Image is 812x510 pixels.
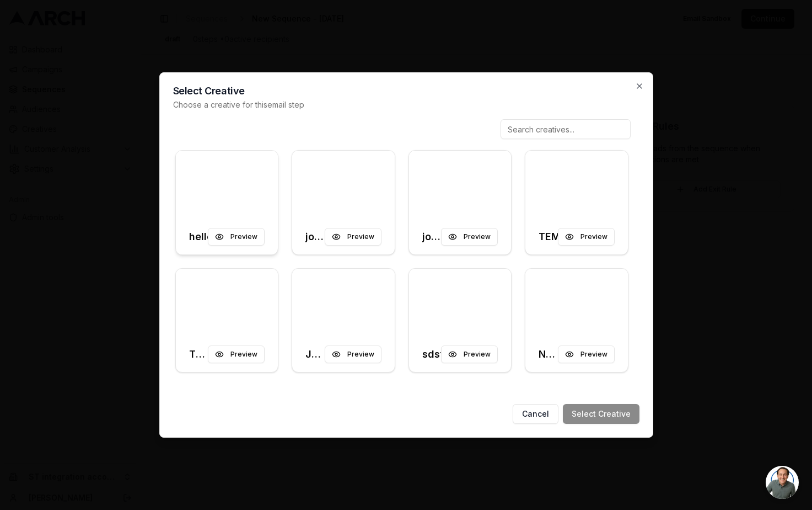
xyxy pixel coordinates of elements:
p: Choose a creative for this email step [173,99,639,110]
h3: hello [189,229,208,245]
button: Preview [325,228,381,246]
button: Preview [558,346,615,363]
h3: job scheduled [422,229,442,245]
h3: TEST ANOTHER EMPTY SERVER [189,347,208,362]
button: Preview [208,346,265,363]
h3: TEMPLATE [539,229,558,245]
h3: JOB SCHEDULED [305,347,325,362]
h3: job completed [305,229,325,245]
button: Preview [441,346,498,363]
button: Preview [208,228,265,246]
h2: Select Creative [173,86,639,96]
button: Preview [441,228,498,246]
button: Preview [558,228,615,246]
h3: sdsfg [422,347,442,362]
button: Preview [325,346,381,363]
button: Cancel [513,404,558,424]
input: Search creatives... [501,119,631,139]
h3: NEWLY CREATED [539,347,558,362]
